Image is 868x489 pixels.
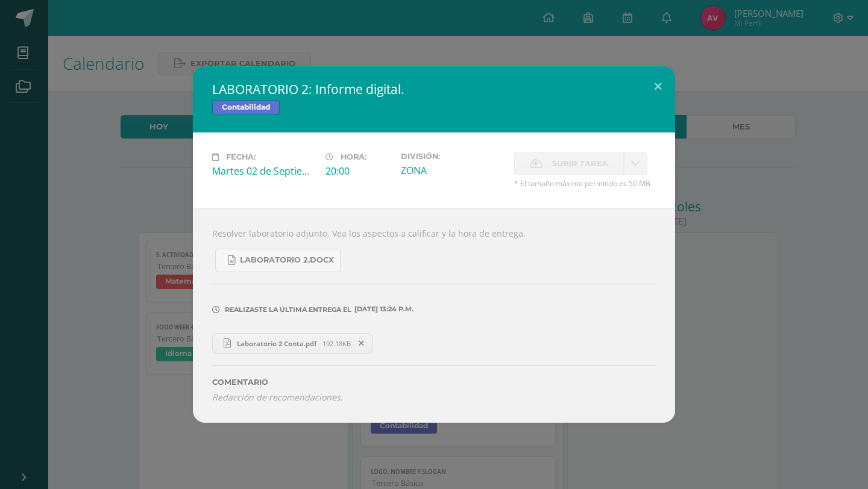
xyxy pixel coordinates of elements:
span: Remover entrega [351,337,372,350]
div: 20:00 [325,164,391,178]
span: Subir tarea [552,152,608,175]
span: Hora: [341,152,366,161]
span: Realizaste la última entrega el [225,305,351,314]
span: Contabilidad [212,100,280,114]
div: Resolver laboratorio adjunto. Vea los aspectos a calificar y la hora de entrega. [193,208,675,423]
label: División: [401,152,505,161]
span: [DATE] 13:24 p.m. [351,309,414,310]
h2: LABORATORIO 2: Informe digital. [212,81,656,98]
a: La fecha de entrega ha expirado [624,152,647,175]
button: Close (Esc) [641,66,675,107]
label: La fecha de entrega ha expirado [514,152,624,175]
a: LABORATORIO 2.docx [215,249,341,272]
span: * El tamaño máximo permitido es 50 MB [514,178,656,188]
span: Fecha: [226,152,256,161]
label: Comentario [212,378,656,387]
i: Redacción de recomendaciones. [212,391,343,403]
div: Martes 02 de Septiembre [212,164,316,178]
span: LABORATORIO 2.docx [240,255,334,265]
div: ZONA [401,164,505,177]
span: Laboratorio 2 Conta.pdf [231,339,322,348]
a: Laboratorio 2 Conta.pdf 192.18KB [212,333,373,354]
span: 192.18KB [322,339,351,348]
